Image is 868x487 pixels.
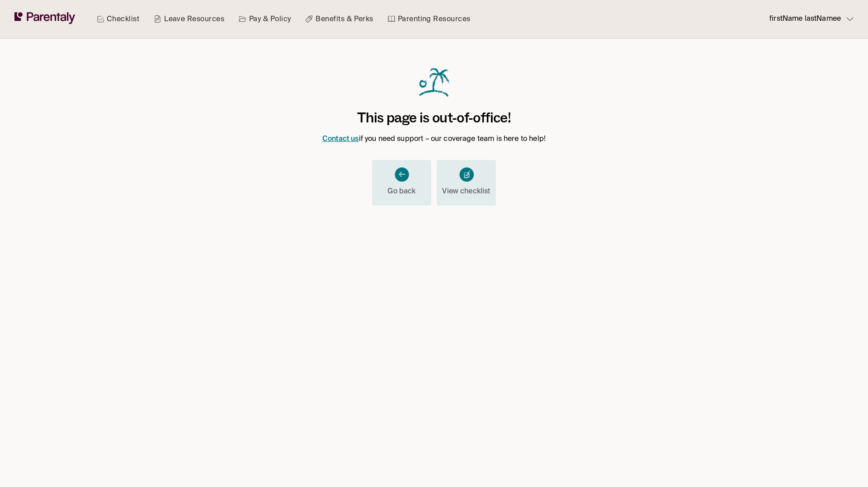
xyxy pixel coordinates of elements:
[437,160,496,205] a: View checklist
[322,136,359,143] a: Contact us
[387,186,415,198] p: Go back
[769,13,841,25] p: firstName lastNamee
[442,186,490,198] p: View checklist
[322,133,546,145] span: if you need support – our coverage team is here to help!
[357,109,511,126] h1: This page is out-of-office!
